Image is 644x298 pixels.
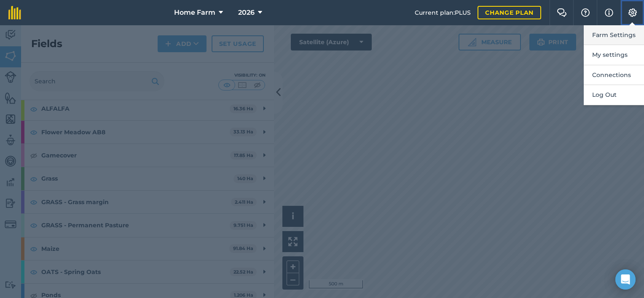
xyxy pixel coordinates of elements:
div: Open Intercom Messenger [615,269,636,290]
span: Home Farm [174,8,215,18]
button: My settings [584,45,644,65]
span: Current plan : PLUS [415,8,471,17]
img: Two speech bubbles overlapping with the left bubble in the forefront [557,8,567,17]
img: svg+xml;base64,PHN2ZyB4bWxucz0iaHR0cDovL3d3dy53My5vcmcvMjAwMC9zdmciIHdpZHRoPSIxNyIgaGVpZ2h0PSIxNy... [605,8,613,18]
a: Change plan [478,6,541,19]
span: 2026 [238,8,255,18]
img: A question mark icon [580,8,590,17]
button: Log Out [584,85,644,105]
button: Connections [584,65,644,85]
button: Farm Settings [584,25,644,45]
img: A cog icon [628,8,638,17]
img: fieldmargin Logo [8,6,21,19]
